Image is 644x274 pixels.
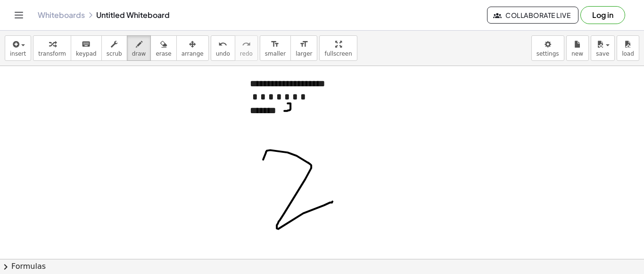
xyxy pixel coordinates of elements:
[211,35,235,61] button: undoundo
[622,50,634,57] span: load
[76,50,97,57] span: keypad
[296,50,312,57] span: larger
[617,35,639,61] button: load
[38,10,85,20] a: Whiteboards
[33,35,71,61] button: transform
[596,50,609,57] span: save
[150,35,176,61] button: erase
[260,35,291,61] button: format_sizesmaller
[11,8,26,23] button: Toggle navigation
[216,50,230,57] span: undo
[235,35,258,61] button: redoredo
[218,39,227,50] i: undo
[242,39,251,50] i: redo
[537,50,559,57] span: settings
[5,35,31,61] button: insert
[156,50,171,57] span: erase
[566,35,589,61] button: new
[299,39,308,50] i: format_size
[127,35,151,61] button: draw
[271,39,280,50] i: format_size
[240,50,253,57] span: redo
[495,11,570,19] span: Collaborate Live
[580,6,625,24] button: Log in
[107,50,122,57] span: scrub
[591,35,615,61] button: save
[571,50,583,57] span: new
[182,50,204,57] span: arrange
[531,35,564,61] button: settings
[176,35,209,61] button: arrange
[71,35,102,61] button: keyboardkeypad
[324,50,352,57] span: fullscreen
[319,35,357,61] button: fullscreen
[290,35,317,61] button: format_sizelarger
[487,7,578,24] button: Collaborate Live
[82,39,91,50] i: keyboard
[265,50,286,57] span: smaller
[132,50,146,57] span: draw
[101,35,127,61] button: scrub
[10,50,26,57] span: insert
[38,50,66,57] span: transform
